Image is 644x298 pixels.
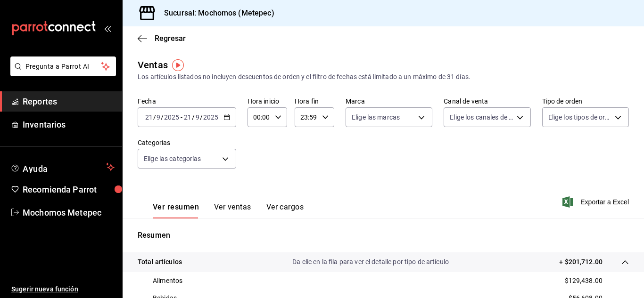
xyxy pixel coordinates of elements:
p: Resumen [138,230,629,241]
label: Canal de venta [444,98,530,105]
label: Categorías [138,139,236,146]
span: / [153,113,156,121]
input: ---- [203,113,219,121]
span: / [192,113,195,121]
span: Reportes [23,95,115,108]
div: Los artículos listados no incluyen descuentos de orden y el filtro de fechas está limitado a un m... [138,72,629,82]
span: Elige las categorías [144,154,201,163]
p: Alimentos [153,276,182,286]
label: Tipo de orden [542,98,629,105]
input: -- [195,113,200,121]
input: -- [183,113,192,121]
img: Tooltip marker [172,59,184,71]
span: Inventarios [23,118,115,131]
span: Sugerir nueva función [11,284,115,294]
span: / [161,113,164,121]
div: navigation tabs [153,202,304,218]
button: Ver cargos [266,202,304,218]
span: Ayuda [23,161,102,173]
span: Elige las marcas [352,113,400,122]
button: Ver ventas [214,202,251,218]
button: open_drawer_menu [104,24,111,32]
span: Recomienda Parrot [23,183,115,196]
span: - [181,113,182,121]
span: Mochomos Metepec [23,206,115,219]
button: Exportar a Excel [564,196,629,208]
span: Elige los canales de venta [450,113,513,122]
span: Regresar [155,34,186,43]
p: Da clic en la fila para ver el detalle por tipo de artículo [292,257,449,267]
span: Elige los tipos de orden [548,113,611,122]
h3: Sucursal: Mochomos (Metepec) [157,8,274,19]
input: -- [145,113,153,121]
p: Total artículos [138,257,182,267]
button: Pregunta a Parrot AI [10,56,116,76]
div: Ventas [138,58,168,72]
button: Ver resumen [153,202,199,218]
a: Pregunta a Parrot AI [7,68,116,78]
label: Hora fin [295,98,334,105]
span: / [200,113,203,121]
label: Fecha [138,98,236,105]
label: Marca [346,98,432,105]
p: + $201,712.00 [559,257,603,267]
input: -- [156,113,161,121]
span: Pregunta a Parrot AI [25,62,101,72]
input: ---- [164,113,180,121]
label: Hora inicio [248,98,287,105]
button: Regresar [138,34,186,43]
p: $129,438.00 [565,276,603,286]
